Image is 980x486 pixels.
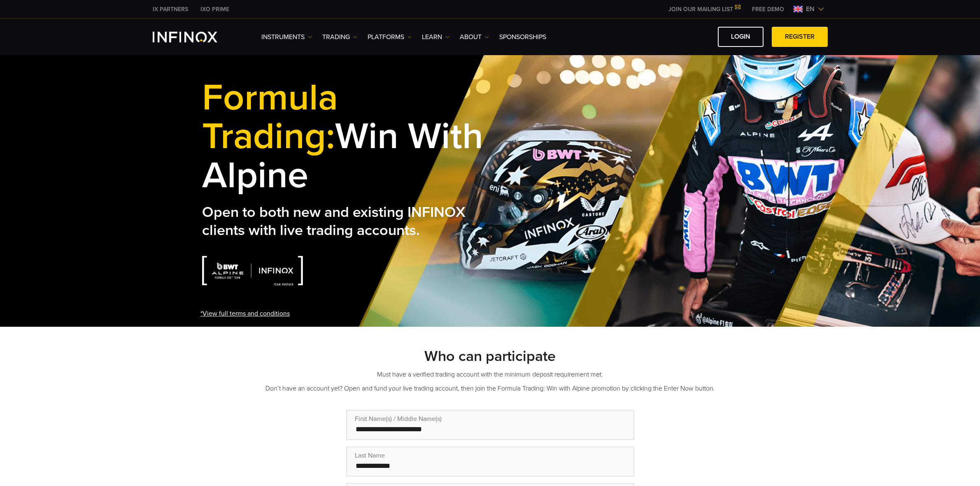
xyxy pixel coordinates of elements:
p: Don’t have an account yet? Open and fund your live trading account, then join the Formula Trading... [202,384,778,393]
span: en [803,4,818,14]
a: Learn [422,32,449,42]
a: Instruments [261,32,312,42]
a: INFINOX Logo [153,32,237,42]
a: LOGIN [718,27,764,47]
strong: Win with Alpine [202,75,483,198]
a: SPONSORSHIPS [499,32,546,42]
strong: Who can participate [424,347,556,365]
a: JOIN OUR MAILING LIST [662,6,746,13]
p: Must have a verified trading account with the minimum deposit requirement met. [202,370,778,379]
a: INFINOX [147,5,194,14]
a: *View full terms and conditions [200,309,290,319]
a: REGISTER [772,27,828,47]
span: Formula Trading: [202,75,338,159]
strong: Open to both new and existing INFINOX clients with live trading accounts. [202,203,466,239]
a: TRADING [322,32,357,42]
a: PLATFORMS [368,32,412,42]
a: INFINOX [194,5,235,14]
a: INFINOX MENU [746,5,790,14]
a: ABOUT [460,32,489,42]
